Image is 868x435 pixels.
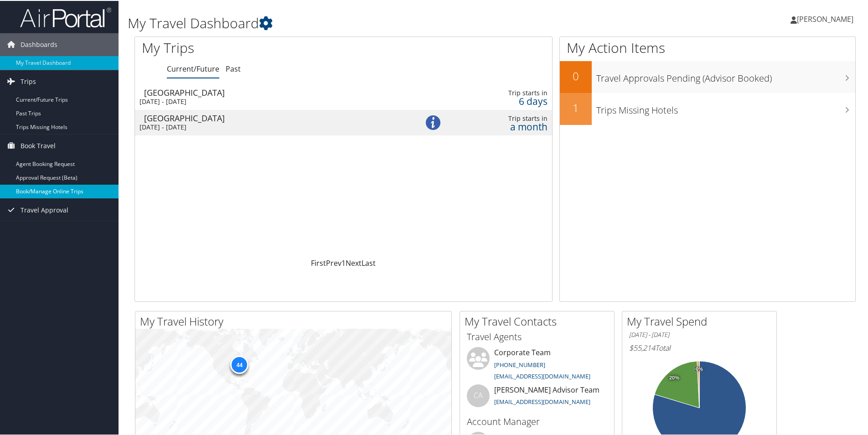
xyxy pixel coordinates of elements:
h1: My Travel Dashboard [128,13,618,32]
div: CA [467,383,490,406]
h3: Trips Missing Hotels [596,98,855,116]
a: Past [226,63,241,73]
a: Next [346,257,362,267]
h3: Travel Agents [467,330,607,342]
h3: Travel Approvals Pending (Advisor Booked) [596,67,855,84]
h1: My Action Items [560,37,855,57]
div: Trip starts in [450,114,548,122]
tspan: 20% [669,374,679,380]
span: Book Travel [21,134,56,156]
li: [PERSON_NAME] Advisor Team [462,383,612,413]
a: 0Travel Approvals Pending (Advisor Booked) [560,60,855,92]
div: [GEOGRAPHIC_DATA] [144,113,397,121]
a: Current/Future [167,63,219,73]
a: [PHONE_NUMBER] [494,360,545,368]
h2: 1 [560,99,592,115]
span: Trips [21,69,36,92]
a: [PERSON_NAME] [790,5,863,32]
h6: [DATE] - [DATE] [629,330,770,338]
a: First [311,257,326,267]
h1: My Trips [142,37,372,57]
div: [DATE] - [DATE] [139,122,393,130]
span: Dashboards [21,32,57,55]
tspan: 1% [695,366,702,371]
div: a month [450,122,548,130]
a: 1Trips Missing Hotels [560,92,855,124]
a: [EMAIL_ADDRESS][DOMAIN_NAME] [494,397,590,405]
a: Prev [326,257,341,267]
div: [GEOGRAPHIC_DATA] [144,88,397,96]
img: airportal-logo.png [20,6,111,27]
img: alert-flat-solid-info.png [426,114,440,129]
tspan: 0% [696,366,703,371]
h6: Total [629,342,770,352]
li: Corporate Team [462,346,612,383]
div: 6 days [450,96,548,104]
h3: Account Manager [467,414,607,427]
span: $55,214 [629,342,655,352]
h2: My Travel History [140,313,451,328]
a: Last [362,257,376,267]
h2: My Travel Contacts [465,313,614,328]
a: 1 [341,257,346,267]
span: Travel Approval [21,198,68,221]
h2: 0 [560,67,592,83]
a: [EMAIL_ADDRESS][DOMAIN_NAME] [494,371,590,379]
span: [PERSON_NAME] [797,13,853,23]
div: Trip starts in [450,88,548,96]
div: 44 [230,354,248,373]
div: [DATE] - [DATE] [139,97,393,105]
h2: My Travel Spend [627,313,776,328]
